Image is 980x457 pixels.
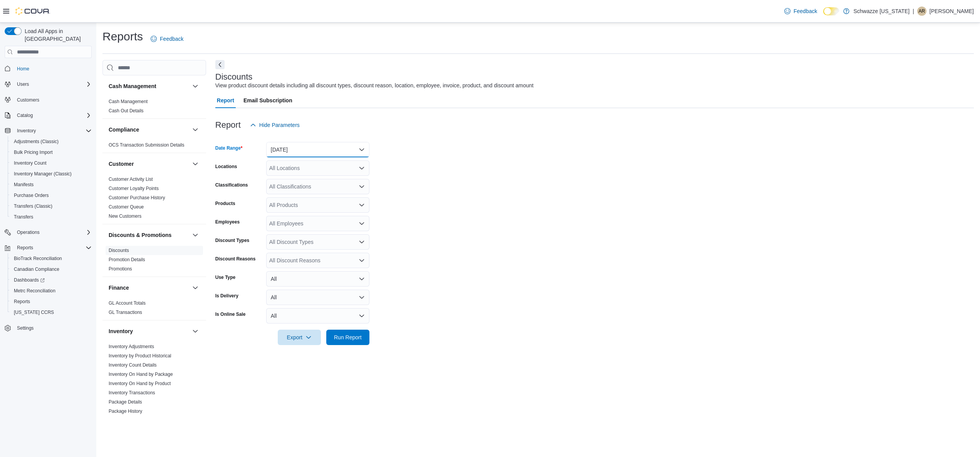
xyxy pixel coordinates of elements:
[215,219,240,225] label: Employees
[14,243,36,252] button: Reports
[8,264,95,275] button: Canadian Compliance
[102,246,206,277] div: Discounts & Promotions
[109,82,156,90] h3: Cash Management
[11,297,92,306] span: Reports
[109,371,173,377] span: Inventory On Hand by Package
[11,254,92,263] span: BioTrack Reconciliation
[2,227,95,238] button: Operations
[919,7,925,16] span: AR
[109,362,157,368] a: Inventory Count Details
[17,97,39,103] span: Customers
[109,266,132,272] span: Promotions
[109,353,171,359] span: Inventory by Product Historical
[243,93,292,108] span: Email Subscription
[215,82,534,90] div: View product discount details including all discount types, discount reason, location, employee, ...
[14,80,92,89] span: Users
[14,80,32,89] button: Users
[191,159,200,168] button: Customer
[17,245,33,251] span: Reports
[14,64,32,73] a: Home
[11,169,75,178] a: Inventory Manager (Classic)
[109,257,145,263] span: Promotion Details
[11,191,92,200] span: Purchase Orders
[917,7,926,16] div: Austin Ronningen
[109,381,171,386] a: Inventory On Hand by Product
[11,286,59,295] a: Metrc Reconciliation
[853,7,910,16] p: Schwazze [US_STATE]
[109,344,154,349] a: Inventory Adjustments
[11,148,56,157] a: Bulk Pricing Import
[14,309,54,315] span: [US_STATE] CCRS
[8,285,95,296] button: Metrc Reconciliation
[11,212,36,222] a: Transfers
[2,94,95,105] button: Customers
[14,171,72,177] span: Inventory Manager (Classic)
[109,399,142,405] a: Package Details
[109,160,134,168] h3: Customer
[14,126,92,135] span: Inventory
[14,149,53,155] span: Bulk Pricing Import
[278,330,321,345] button: Export
[109,126,189,133] button: Compliance
[102,342,206,456] div: Inventory
[160,35,183,43] span: Feedback
[215,200,235,207] label: Products
[359,202,365,208] button: Open list of options
[359,257,365,264] button: Open list of options
[109,177,153,182] a: Customer Activity List
[109,204,144,210] span: Customer Queue
[109,300,146,306] span: GL Account Totals
[14,323,92,333] span: Settings
[2,63,95,74] button: Home
[8,179,95,190] button: Manifests
[14,214,33,220] span: Transfers
[247,117,303,133] button: Hide Parameters
[109,390,155,395] a: Inventory Transactions
[14,203,52,209] span: Transfers (Classic)
[109,204,144,210] a: Customer Queue
[8,307,95,318] button: [US_STATE] CCRS
[266,308,369,324] button: All
[823,7,839,15] input: Dark Mode
[215,72,253,82] h3: Discounts
[215,293,238,299] label: Is Delivery
[148,31,186,47] a: Feedback
[109,176,153,182] span: Customer Activity List
[8,168,95,179] button: Inventory Manager (Classic)
[359,239,365,245] button: Open list of options
[102,140,206,153] div: Compliance
[14,299,30,305] span: Reports
[109,309,142,315] span: GL Transactions
[11,202,55,211] a: Transfers (Classic)
[11,191,52,200] a: Purchase Orders
[191,230,200,240] button: Discounts & Promotions
[109,195,165,201] span: Customer Purchase History
[109,372,173,377] a: Inventory On Hand by Package
[11,265,62,274] a: Canadian Compliance
[109,108,144,114] span: Cash Out Details
[930,7,974,16] p: [PERSON_NAME]
[11,202,92,211] span: Transfers (Classic)
[109,257,145,262] a: Promotion Details
[109,248,129,253] a: Discounts
[2,322,95,334] button: Settings
[11,169,92,178] span: Inventory Manager (Classic)
[109,284,129,292] h3: Finance
[109,99,148,104] a: Cash Management
[259,121,300,129] span: Hide Parameters
[14,228,43,237] button: Operations
[2,125,95,136] button: Inventory
[215,182,248,188] label: Classifications
[11,265,92,274] span: Canadian Compliance
[17,112,33,118] span: Catalog
[109,409,142,414] a: Package History
[14,182,34,188] span: Manifests
[215,145,243,151] label: Date Range
[11,275,48,285] a: Dashboards
[109,418,149,423] a: Product Expirations
[334,334,362,341] span: Run Report
[102,299,206,320] div: Finance
[266,142,369,157] button: [DATE]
